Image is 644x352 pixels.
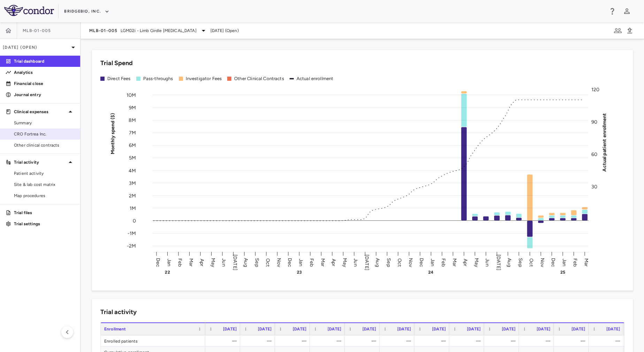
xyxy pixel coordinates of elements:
div: — [490,335,515,346]
text: [DATE] [364,255,370,271]
p: Trial activity [14,159,66,165]
span: [DATE] [362,327,376,331]
text: Mar [320,258,326,266]
tspan: 9M [129,105,136,111]
text: Oct [265,258,271,266]
text: May [342,258,348,267]
text: Nov [539,258,545,267]
text: Feb [309,258,315,266]
text: Oct [528,258,534,266]
span: [DATE] [293,327,306,331]
span: Patient activity [14,170,75,177]
text: Dec [419,258,424,267]
span: [DATE] [223,327,237,331]
text: Mar [452,258,458,266]
div: Investigator Fees [186,76,222,82]
tspan: Actual patient enrollment [601,113,607,171]
span: Enrollment [104,327,126,331]
p: Trial settings [14,221,75,227]
text: Sep [254,258,260,267]
text: Apr [331,258,337,266]
div: Actual enrollment [297,76,333,82]
text: Sep [517,258,523,267]
text: 24 [428,270,434,275]
text: May [210,258,216,267]
text: Mar [188,258,194,266]
text: Apr [199,258,205,266]
span: [DATE] [258,327,271,331]
div: — [212,335,237,346]
text: [DATE] [496,255,501,271]
span: [DATE] (Open) [210,28,239,34]
p: Trial files [14,210,75,216]
tspan: 90 [591,119,597,125]
span: Site & lab cost matrix [14,181,75,188]
text: May [474,258,480,267]
text: Aug [375,258,381,267]
tspan: 10M [127,92,136,98]
text: 25 [560,270,565,275]
text: [DATE] [232,255,238,271]
img: logo-full-SnFGN8VE.png [4,5,54,16]
button: BridgeBio, Inc. [64,6,109,17]
div: — [281,335,306,346]
span: [DATE] [432,327,446,331]
tspan: 8M [129,117,136,123]
span: [DATE] [606,327,620,331]
text: Mar [583,258,589,266]
text: 22 [165,270,170,275]
text: Jan [298,258,304,266]
tspan: 120 [591,87,599,93]
tspan: 4M [129,167,136,173]
text: Aug [243,258,249,267]
span: LGMD2i - Limb Girdle [MEDICAL_DATA] [121,28,197,34]
tspan: 2M [129,193,136,198]
text: Jan [430,258,436,266]
div: — [455,335,481,346]
div: Enrolled patients [101,335,205,346]
span: CRO Fortrea Inc. [14,131,75,137]
div: — [351,335,376,346]
h6: Trial Spend [100,58,133,68]
text: Jan [166,258,172,266]
div: — [595,335,620,346]
tspan: 1M [130,205,136,211]
span: Map procedures [14,193,75,199]
text: Feb [572,258,578,266]
div: — [525,335,550,346]
div: — [386,335,411,346]
div: Pass-throughs [143,76,173,82]
p: Analytics [14,69,75,76]
tspan: 6M [129,142,136,148]
span: Summary [14,120,75,126]
tspan: 60 [591,151,597,157]
text: Apr [462,258,468,266]
span: [DATE] [572,327,585,331]
tspan: 0 [133,218,136,224]
span: [DATE] [328,327,341,331]
text: Nov [276,258,282,267]
span: [DATE] [467,327,481,331]
div: — [246,335,271,346]
span: [DATE] [502,327,515,331]
text: Jun [484,258,490,266]
div: — [421,335,446,346]
p: Financial close [14,80,75,87]
text: Jan [561,258,567,266]
text: Dec [155,258,161,267]
p: Clinical expenses [14,109,66,115]
tspan: 5M [129,155,136,161]
text: Jun [353,258,359,266]
text: Nov [408,258,414,267]
div: — [560,335,585,346]
div: — [316,335,341,346]
text: Oct [397,258,402,266]
span: MLB-01-005 [23,28,51,33]
span: MLB-01-005 [89,28,118,33]
tspan: 30 [591,183,597,189]
span: [DATE] [537,327,550,331]
div: Direct Fees [107,76,131,82]
tspan: 7M [129,130,136,136]
text: Feb [440,258,446,266]
tspan: -2M [127,243,136,249]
